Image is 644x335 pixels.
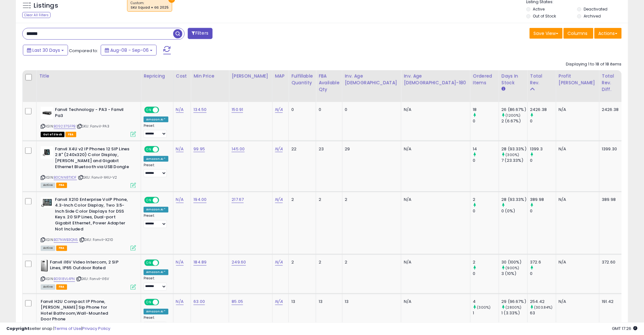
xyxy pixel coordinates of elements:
a: 194.00 [193,197,207,203]
div: Amazon AI * [144,270,168,275]
div: N/A [404,299,465,305]
div: MAP [275,73,286,79]
a: B07NWB3QN5 [54,237,78,243]
div: Min Price [193,73,226,79]
b: Fanvil X4U v2 IP Phones 12 SIP Lines 2.8" (240x320) Color Display, [PERSON_NAME] and Gigabit Ethe... [55,146,132,171]
img: 31nV4+mioaL._SL40_.jpg [41,146,53,159]
div: [PERSON_NAME] [232,73,269,79]
small: (300%) [506,152,519,157]
a: N/A [275,197,283,203]
div: N/A [404,146,465,152]
b: Fanvil Technology - PA3 - Fanvil Pa3 [55,107,132,120]
div: FBA Available Qty [319,73,339,93]
div: ASIN: [41,107,136,136]
b: Fanvil X210 Enterprise VoIP Phone, 4.3-Inch Color Display, Two 3.5-Inch Side Color Displays for D... [55,197,132,234]
h5: Listings [34,1,58,10]
div: N/A [404,260,465,265]
button: Save View [530,28,563,39]
div: 2426.38 [530,107,556,113]
div: 0 (0%) [502,209,527,214]
span: FBA [56,284,67,290]
span: 2025-10-7 17:26 GMT [612,325,638,332]
label: Out of Stock [533,13,556,19]
div: N/A [404,107,465,113]
span: ON [145,197,153,203]
a: 249.60 [232,259,246,266]
small: (1200%) [506,113,521,118]
span: Aug-08 - Sep-06 [110,47,149,53]
a: N/A [275,146,283,152]
div: 2 [473,197,499,203]
div: Repricing [144,73,171,79]
div: 0 [530,209,556,214]
a: N/A [176,299,184,305]
div: 28 (93.33%) [502,197,527,203]
span: FBA [65,132,76,137]
span: | SKU: Fanvil-X210 [79,237,113,243]
div: 30 (100%) [502,260,527,265]
span: All listings that are currently out of stock and unavailable for purchase on Amazon [41,132,64,137]
a: 63.00 [193,299,205,305]
button: Filters [188,28,213,39]
div: 0 [530,158,556,163]
span: OFF [158,147,168,152]
div: Inv. Age [DEMOGRAPHIC_DATA] [345,73,399,86]
button: Columns [564,28,593,39]
div: 14 [473,146,499,152]
a: B0918VL4PN [54,277,75,282]
div: 0 [473,118,499,124]
div: 2 (6.67%) [502,118,527,124]
a: B0CNN8TXDF [54,175,77,180]
div: 0 [473,209,499,214]
a: 217.67 [232,197,244,203]
a: N/A [176,197,184,203]
div: 63 [530,311,556,316]
span: OFF [158,107,168,113]
label: Active [533,6,545,12]
span: ON [145,299,153,305]
div: N/A [559,107,594,113]
div: Amazon AI * [144,207,168,213]
div: Displaying 1 to 18 of 18 items [566,61,622,67]
div: Preset: [144,163,168,177]
span: Custom: [131,1,169,10]
img: 41rGShEBCUL._SL40_.jpg [41,197,53,208]
span: OFF [158,260,168,265]
div: ASIN: [41,260,136,289]
div: 372.6 [530,260,556,265]
div: 2 [319,197,337,203]
div: 2 [319,260,337,265]
div: 29 [345,146,397,152]
b: Fanvil H2U Compact IP Phone, [PERSON_NAME] Sip Phone for Hotel Bathroom,Wall-Mounted Door Phone [41,299,118,324]
div: 0 [345,107,397,113]
small: (900%) [506,266,519,271]
img: 11XJbaGwL+L._SL40_.jpg [41,107,53,120]
a: B092375FPB [54,124,76,129]
div: 4 [473,299,499,305]
div: 26 (86.67%) [502,107,527,113]
button: Aug-08 - Sep-06 [101,45,157,56]
div: Cost [176,73,188,79]
div: Preset: [144,214,168,228]
small: (303.84%) [534,305,553,310]
span: All listings currently available for purchase on Amazon [41,183,55,188]
div: Clear All Filters [22,12,51,18]
span: ON [145,260,153,265]
a: Privacy Policy [82,325,110,332]
span: | SKU: Fanvil-PA3 [77,124,109,129]
a: 145.00 [232,146,245,152]
button: Actions [594,28,622,39]
div: Preset: [144,124,168,138]
div: 0 [530,118,556,124]
div: 1 [473,311,499,316]
a: 99.95 [193,146,205,152]
a: N/A [176,106,184,113]
div: Preset: [144,316,168,330]
b: Fanvil i16V Video Intercom, 2 SIP Lines, IP65 Outdoor Rated [50,260,127,273]
div: Profit [PERSON_NAME] [559,73,597,86]
div: 2 [291,197,311,203]
div: Title [39,73,138,79]
div: ASIN: [41,197,136,250]
a: N/A [275,259,283,266]
span: FBA [56,246,67,251]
